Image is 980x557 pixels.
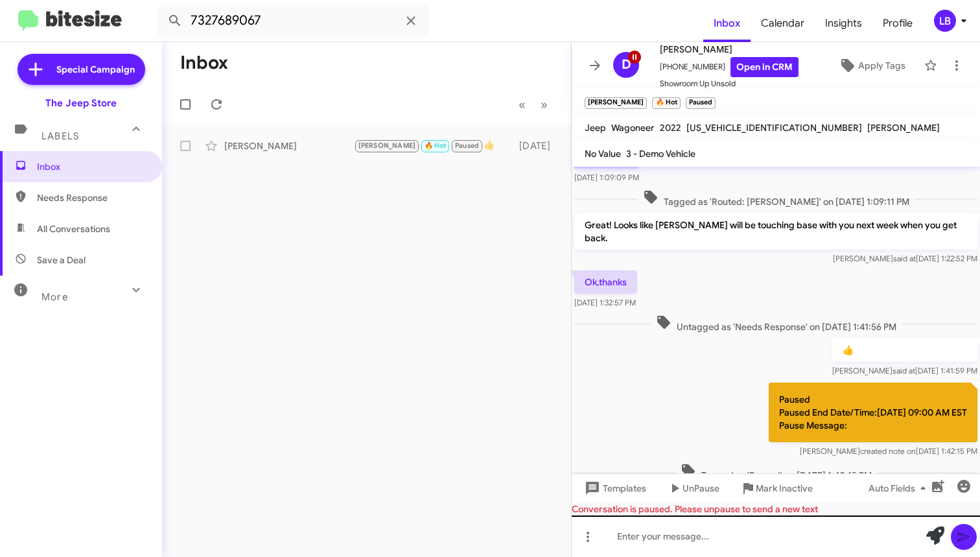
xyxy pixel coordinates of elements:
[45,97,117,110] div: The Jeep Store
[869,477,931,500] span: Auto Fields
[652,97,680,109] small: 🔥 Hot
[858,477,941,500] button: Auto Fields
[832,338,977,362] p: 👍
[832,366,977,375] span: [PERSON_NAME] [DATE] 1:41:59 PM
[858,54,905,77] span: Apply Tags
[934,10,956,32] div: LB
[180,53,228,73] h1: Inbox
[892,366,915,375] span: said at
[511,91,533,118] button: Previous
[626,148,695,160] span: 3 - Demo Vehicle
[800,446,977,456] span: [PERSON_NAME] [DATE] 1:42:15 PM
[157,5,429,36] input: Search
[37,160,147,173] span: Inbox
[923,10,966,32] button: LB
[574,213,977,250] p: Great! Looks like [PERSON_NAME] will be touching base with you next week when you get back.
[41,291,68,303] span: More
[622,54,631,75] span: D
[682,477,719,500] span: UnPause
[730,57,799,77] a: Open in CRM
[769,383,977,442] p: Paused Paused End Date/Time:[DATE] 09:00 AM EST Pause Message:
[657,477,730,500] button: UnPause
[686,97,716,109] small: Paused
[572,503,980,516] div: Conversation is paused. Please unpause to send a new text
[660,77,799,90] span: Showroom Up Unsold
[730,477,823,500] button: Mark Inactive
[37,222,110,235] span: All Conversations
[574,270,637,294] p: Ok,thanks
[585,122,606,134] span: Jeep
[751,5,815,42] a: Calendar
[37,254,86,267] span: Save a Deal
[686,122,862,134] span: [US_VEHICLE_IDENTIFICATION_NUMBER]
[519,139,561,152] div: [DATE]
[572,477,657,500] button: Templates
[872,5,923,42] a: Profile
[756,477,813,500] span: Mark Inactive
[37,191,147,204] span: Needs Response
[582,477,646,500] span: Templates
[660,122,681,134] span: 2022
[638,189,915,208] span: Tagged as 'Routed: [PERSON_NAME]' on [DATE] 1:09:11 PM
[585,97,647,109] small: [PERSON_NAME]
[56,63,135,76] span: Special Campaign
[833,254,977,263] span: [PERSON_NAME] [DATE] 1:22:52 PM
[541,97,548,113] span: »
[354,138,519,153] div: 👍
[893,254,916,263] span: said at
[41,130,79,142] span: Labels
[867,122,940,134] span: [PERSON_NAME]
[358,141,416,150] span: [PERSON_NAME]
[660,57,799,77] span: [PHONE_NUMBER]
[455,141,479,150] span: Paused
[815,5,872,42] a: Insights
[660,41,799,57] span: [PERSON_NAME]
[585,148,621,160] span: No Value
[425,141,447,150] span: 🔥 Hot
[519,97,526,113] span: «
[675,463,877,482] span: Tagged as 'Paused' on [DATE] 1:42:15 PM
[703,5,751,42] a: Inbox
[651,314,902,333] span: Untagged as 'Needs Response' on [DATE] 1:41:56 PM
[860,446,916,456] span: created note on
[611,122,655,134] span: Wagoneer
[224,139,354,152] div: [PERSON_NAME]
[511,91,555,118] nav: Page navigation example
[574,298,636,307] span: [DATE] 1:32:57 PM
[17,54,145,85] a: Special Campaign
[574,172,639,182] span: [DATE] 1:09:09 PM
[533,91,555,118] button: Next
[825,54,918,77] button: Apply Tags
